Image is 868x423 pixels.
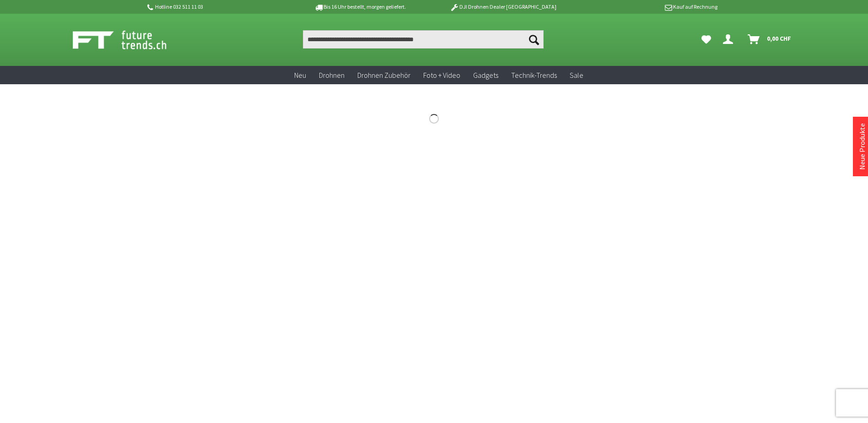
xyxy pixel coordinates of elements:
span: Technik-Trends [511,70,557,80]
span: Drohnen [319,70,345,80]
a: Meine Favoriten [697,30,716,49]
p: DJI Drohnen Dealer [GEOGRAPHIC_DATA] [431,1,574,12]
p: Bis 16 Uhr bestellt, morgen geliefert. [289,1,431,12]
span: Neu [294,70,306,80]
span: Drohnen Zubehör [357,70,410,80]
span: Foto + Video [423,70,460,80]
a: Neue Produkte [857,123,867,170]
a: Drohnen Zubehör [351,66,417,85]
a: Warenkorb [744,30,796,49]
button: Suchen [524,30,544,49]
span: 0,00 CHF [767,31,791,46]
input: Produkt, Marke, Kategorie, EAN, Artikelnummer… [303,30,544,49]
a: Technik-Trends [505,66,563,85]
a: Foto + Video [417,66,467,85]
a: Dein Konto [719,30,740,49]
p: Hotline 032 511 11 03 [146,1,289,12]
a: Gadgets [467,66,505,85]
span: Gadgets [473,70,498,80]
a: Sale [563,66,590,85]
a: Neu [288,66,313,85]
img: Shop Futuretrends - zur Startseite wechseln [73,28,187,51]
p: Kauf auf Rechnung [575,1,717,12]
a: Drohnen [313,66,351,85]
span: Sale [570,70,583,80]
